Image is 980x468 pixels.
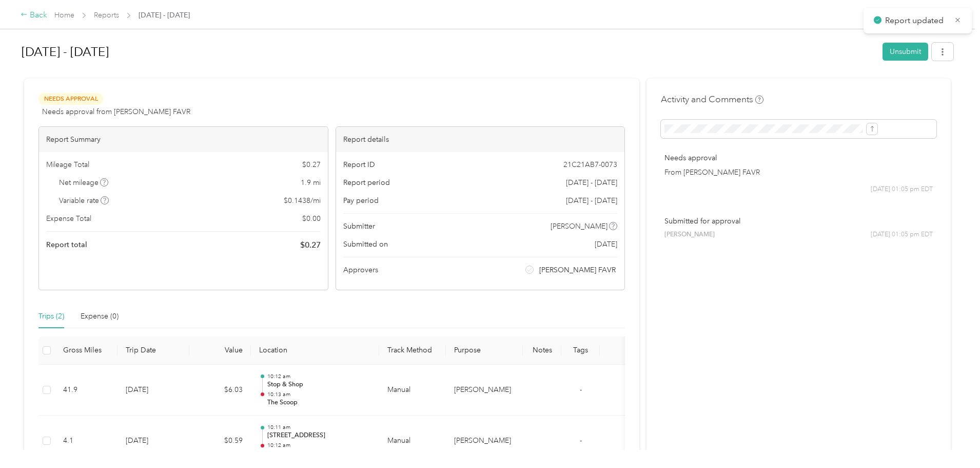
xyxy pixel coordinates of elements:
[267,449,371,458] p: Stop & Shop
[336,127,625,152] div: Report details
[566,195,617,206] span: [DATE] - [DATE]
[284,195,321,206] span: $ 0.1438 / mi
[39,127,328,152] div: Report Summary
[59,177,109,188] span: Net mileage
[59,195,109,206] span: Variable rate
[664,167,933,178] p: From [PERSON_NAME] FAVR
[595,239,617,250] span: [DATE]
[117,365,189,416] td: [DATE]
[267,380,371,389] p: Stop & Shop
[38,93,103,105] span: Needs Approval
[55,336,117,365] th: Gross Miles
[566,177,617,188] span: [DATE] - [DATE]
[94,11,119,20] a: Reports
[661,93,763,106] h4: Activity and Comments
[664,230,715,239] span: [PERSON_NAME]
[117,336,189,365] th: Trip Date
[885,14,947,27] p: Report updated
[21,9,47,22] div: Back
[446,365,523,416] td: Acosta
[580,436,582,445] span: -
[561,336,600,365] th: Tags
[38,311,64,322] div: Trips (2)
[343,177,390,188] span: Report period
[343,195,379,206] span: Pay period
[81,311,119,322] div: Expense (0)
[46,239,87,250] span: Report total
[55,365,117,416] td: 41.9
[551,221,607,232] span: [PERSON_NAME]
[446,336,523,365] th: Purpose
[523,336,561,365] th: Notes
[189,336,251,365] th: Value
[343,221,375,232] span: Submitter
[343,159,375,170] span: Report ID
[446,416,523,467] td: Acosta
[42,106,190,117] span: Needs approval from [PERSON_NAME] FAVR
[664,216,933,227] p: Submitted for approval
[139,10,190,21] span: [DATE] - [DATE]
[251,336,379,365] th: Location
[189,416,251,467] td: $0.59
[379,336,446,365] th: Track Method
[267,424,371,431] p: 10:11 am
[267,442,371,449] p: 10:12 am
[343,265,378,275] span: Approvers
[55,416,117,467] td: 4.1
[664,153,933,163] p: Needs approval
[302,159,321,170] span: $ 0.27
[539,265,616,275] span: [PERSON_NAME] FAVR
[343,239,388,250] span: Submitted on
[46,213,91,224] span: Expense Total
[871,185,933,194] span: [DATE] 01:05 pm EDT
[267,398,371,407] p: The Scoop
[923,410,980,468] iframe: Everlance-gr Chat Button Frame
[563,159,617,170] span: 21C21AB7-0073
[267,373,371,380] p: 10:12 am
[871,230,933,239] span: [DATE] 01:05 pm EDT
[189,365,251,416] td: $6.03
[580,385,582,394] span: -
[379,416,446,467] td: Manual
[117,416,189,467] td: [DATE]
[22,40,875,64] h1: Sep 1 - 15, 2025
[267,431,371,440] p: [STREET_ADDRESS]
[46,159,89,170] span: Mileage Total
[301,177,321,188] span: 1.9 mi
[54,11,74,20] a: Home
[379,365,446,416] td: Manual
[883,43,928,61] button: Unsubmit
[302,213,321,224] span: $ 0.00
[300,239,321,251] span: $ 0.27
[267,391,371,398] p: 10:13 am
